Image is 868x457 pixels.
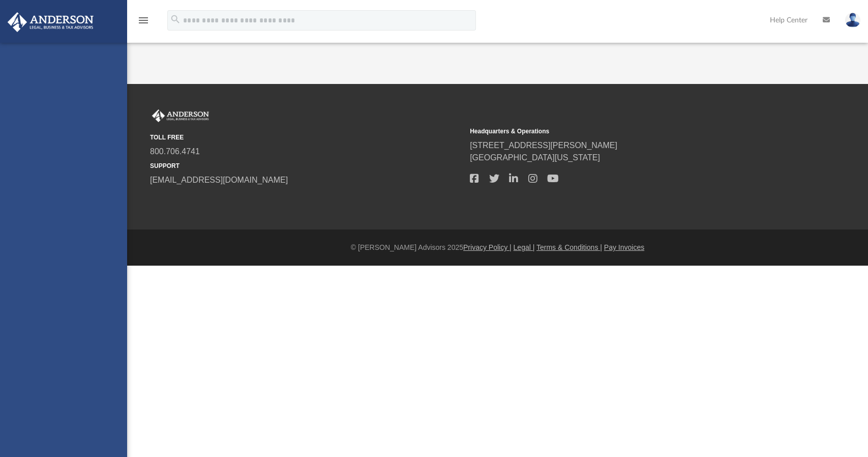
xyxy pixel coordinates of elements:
[127,242,868,253] div: © [PERSON_NAME] Advisors 2025
[514,243,535,251] a: Legal |
[470,141,617,150] a: [STREET_ADDRESS][PERSON_NAME]
[536,243,602,251] a: Terms & Conditions |
[170,14,181,25] i: search
[150,161,463,170] small: SUPPORT
[137,19,149,26] a: menu
[5,12,97,32] img: Anderson Advisors Platinum Portal
[463,243,512,251] a: Privacy Policy |
[604,243,644,251] a: Pay Invoices
[150,147,200,156] a: 800.706.4741
[470,153,600,162] a: [GEOGRAPHIC_DATA][US_STATE]
[150,176,288,184] a: [EMAIL_ADDRESS][DOMAIN_NAME]
[470,127,783,136] small: Headquarters & Operations
[845,13,860,27] img: User Pic
[137,14,149,26] i: menu
[150,109,211,123] img: Anderson Advisors Platinum Portal
[150,133,463,142] small: TOLL FREE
